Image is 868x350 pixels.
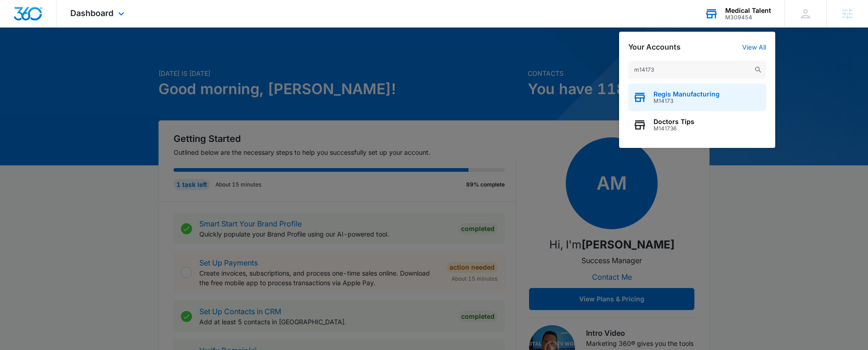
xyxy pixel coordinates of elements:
[725,14,771,21] div: account id
[654,90,720,98] span: Regis Manufacturing
[654,118,694,125] span: Doctors Tips
[628,84,766,111] button: Regis ManufacturingM14173
[725,7,771,14] div: account name
[742,43,766,51] a: View All
[628,43,681,51] h2: Your Accounts
[628,61,766,79] input: Search Accounts
[70,8,113,18] span: Dashboard
[654,98,720,104] span: M14173
[628,111,766,139] button: Doctors TipsM141736
[654,125,694,132] span: M141736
